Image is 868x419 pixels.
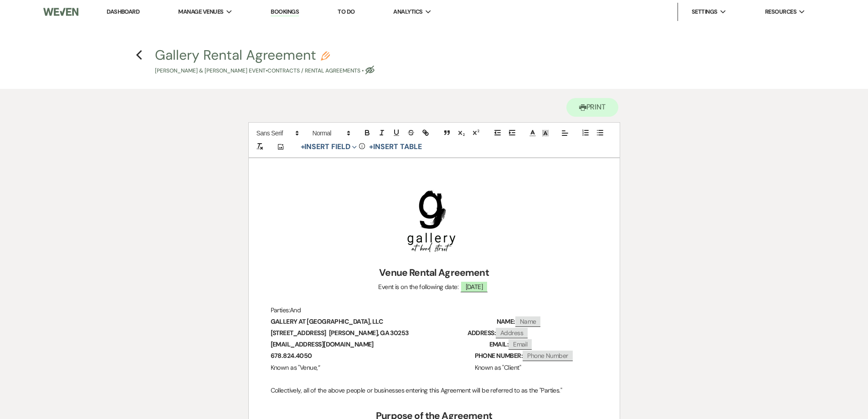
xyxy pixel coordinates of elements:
[566,98,619,117] button: Print
[271,8,299,16] a: Bookings
[508,339,532,350] span: Email
[559,128,571,139] span: Alignment
[692,7,718,16] span: Settings
[366,141,425,152] button: +Insert Table
[308,128,353,139] span: Header Formats
[539,128,552,139] span: Text Background Color
[301,143,305,150] span: +
[765,7,796,16] span: Resources
[107,8,139,16] a: Dashboard
[475,363,521,372] span: Known as "Client"
[496,328,528,338] span: Address
[467,329,496,337] strong: ADDRESS:
[379,266,489,279] strong: Venue Rental Agreement
[298,141,360,152] button: Insert Field
[271,306,290,314] span: Parties:
[515,316,541,327] span: Name
[271,317,383,326] strong: GALLERY AT [GEOGRAPHIC_DATA], LLC
[271,329,326,337] strong: [STREET_ADDRESS]
[369,143,373,150] span: +
[271,281,598,293] p: Event is on the following date:
[475,352,523,360] strong: PHONE NUMBER:
[155,48,375,75] button: Gallery Rental Agreement[PERSON_NAME] & [PERSON_NAME] Event•Contracts / Rental Agreements •
[271,340,374,348] strong: [EMAIL_ADDRESS][DOMAIN_NAME]
[271,363,320,372] span: Known as "Venue,”
[178,7,223,16] span: Manage Venues
[271,385,598,396] p: Collectively, all of the above people or businesses entering this Agreement will be referred to a...
[406,189,457,253] img: Gallery logo-PNG.png
[271,305,598,316] p: And
[393,7,422,16] span: Analytics
[155,67,375,75] p: [PERSON_NAME] & [PERSON_NAME] Event • Contracts / Rental Agreements •
[271,352,312,360] strong: 678.824.4050
[329,329,409,337] strong: [PERSON_NAME], GA 30253
[526,128,539,139] span: Text Color
[460,281,488,292] span: [DATE]
[489,340,509,348] strong: EMAIL:
[338,8,354,16] a: To Do
[523,351,572,361] span: Phone Number
[497,317,515,326] strong: NAME:
[43,2,78,21] img: Weven Logo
